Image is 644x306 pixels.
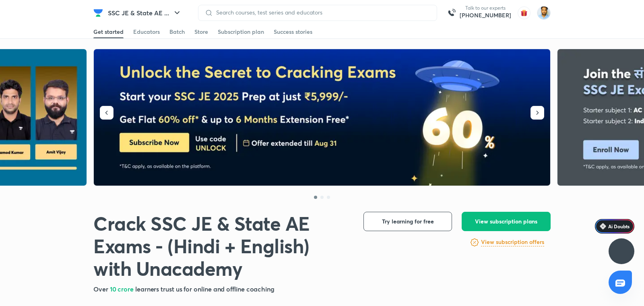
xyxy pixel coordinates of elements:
[194,25,208,38] a: Store
[133,28,160,36] div: Educators
[460,11,511,19] a: [PHONE_NUMBER]
[537,6,551,20] img: Kunal Pradeep
[481,238,544,247] a: View subscription offers
[274,25,312,38] a: Success stories
[382,217,434,225] span: Try learning for free
[93,25,124,38] a: Get started
[363,212,452,231] button: Try learning for free
[218,25,264,38] a: Subscription plan
[169,28,185,36] div: Batch
[481,238,544,246] h6: View subscription offers
[169,25,185,38] a: Batch
[93,28,124,36] div: Get started
[274,28,312,36] div: Success stories
[93,8,103,18] img: Company Logo
[462,212,551,231] button: View subscription plans
[475,217,537,225] span: View subscription plans
[213,9,430,16] input: Search courses, test series and educators
[110,285,135,293] span: 10 crore
[444,5,460,21] img: call-us
[460,5,511,11] p: Talk to our experts
[595,219,634,234] a: Ai Doubts
[133,25,160,38] a: Educators
[518,6,530,19] img: avatar
[135,285,275,293] span: learners trust us for online and offline coaching
[600,223,606,229] img: Icon
[93,285,110,293] span: Over
[218,28,264,36] div: Subscription plan
[617,246,626,256] img: ttu
[103,5,187,21] button: SSC JE & State AE ...
[608,223,630,229] span: Ai Doubts
[93,212,351,279] h1: Crack SSC JE & State AE Exams - (Hindi + English) with Unacademy
[194,28,208,36] div: Store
